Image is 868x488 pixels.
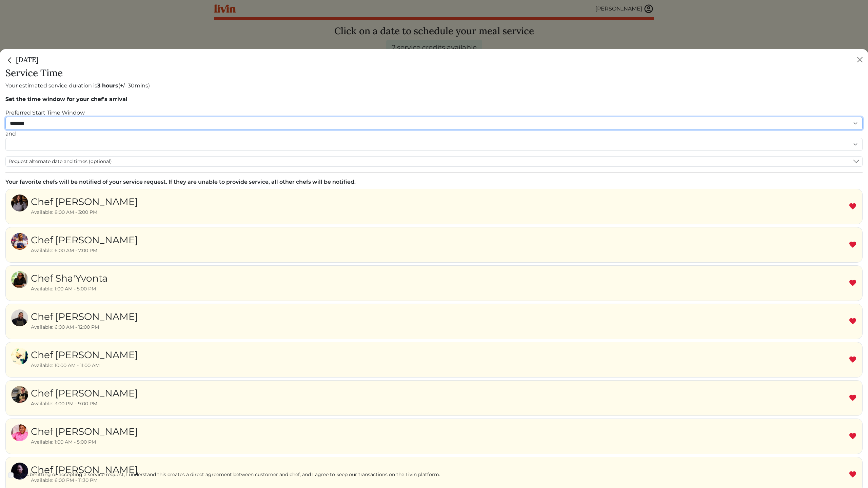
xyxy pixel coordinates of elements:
div: Available: 1:00 AM - 5:00 PM [31,439,138,446]
div: Chef [PERSON_NAME] [31,233,138,247]
img: Remove Favorite chef [849,279,857,287]
a: Chef [PERSON_NAME] Available: 6:00 AM - 12:00 PM [11,309,138,333]
div: Chef [PERSON_NAME] [31,195,138,209]
img: d366a2884c9401e74fb450b916da18b8 [11,271,28,288]
a: Chef [PERSON_NAME] Available: 6:00 PM - 11:30 PM [11,463,138,487]
strong: Set the time window for your chef's arrival [5,96,127,102]
div: Available: 6:00 AM - 7:00 PM [31,247,138,254]
a: Chef [PERSON_NAME] Available: 8:00 AM - 3:00 PM [11,195,138,219]
h3: Service Time [5,67,863,79]
a: Chef Sha'Yvonta Available: 1:00 AM - 5:00 PM [11,271,108,295]
img: f6bb5be39ed402533e34a306d6873928 [11,424,28,441]
img: 46d6f6bd20d609c1dcd3e4b821a891e8 [11,463,28,480]
div: Available: 1:00 AM - 5:00 PM [31,285,108,292]
div: Chef [PERSON_NAME] [31,309,138,324]
a: Chef [PERSON_NAME] Available: 6:00 AM - 7:00 PM [11,233,138,257]
a: Chef [PERSON_NAME] Available: 10:00 AM - 11:00 AM [11,348,138,372]
img: Remove Favorite chef [849,432,857,440]
div: Chef [PERSON_NAME] [31,424,138,439]
img: b82e18814da394a1228ace34d55e0742 [11,386,28,403]
img: Remove Favorite chef [849,202,857,210]
div: Available: 3:00 PM - 9:00 PM [31,400,138,407]
h5: [DATE] [5,55,38,65]
label: and [5,130,16,138]
span: Request alternate date and times (optional) [8,158,112,165]
button: Request alternate date and times (optional) [6,157,862,166]
a: Chef [PERSON_NAME] Available: 3:00 PM - 9:00 PM [11,386,138,410]
img: a09e5bf7981c309b4c08df4bb44c4a4f [11,233,28,250]
img: Remove Favorite chef [849,317,857,325]
p: Your estimated service duration is (+/- 30mins) [5,82,863,90]
img: Remove Favorite chef [849,394,857,402]
img: Remove Favorite chef [849,470,857,479]
img: 3e6ad4af7e4941a98703f3f526bf3736 [11,195,28,211]
img: Remove Favorite chef [849,241,857,249]
strong: 3 hours [97,82,118,89]
a: Close [5,55,16,64]
div: Available: 6:00 PM - 11:30 PM [31,477,138,484]
div: Available: 8:00 AM - 3:00 PM [31,209,138,216]
button: Close [854,54,865,65]
img: b363a97832392503d274c6542510ec2d [11,309,28,326]
div: Chef [PERSON_NAME] [31,348,138,362]
div: Available: 10:00 AM - 11:00 AM [31,362,138,369]
img: Remove Favorite chef [849,355,857,364]
a: Chef [PERSON_NAME] Available: 1:00 AM - 5:00 PM [11,424,138,448]
div: Your favorite chefs will be notified of your service request. If they are unable to provide servi... [5,178,863,186]
img: b3b4baac8d891e724a3bb5c0f08a7f62 [11,348,28,365]
img: back_caret-0738dc900bf9763b5e5a40894073b948e17d9601fd527fca9689b06ce300169f.svg [5,56,14,65]
div: Chef [PERSON_NAME] [31,463,138,477]
div: Available: 6:00 AM - 12:00 PM [31,324,138,331]
div: Chef Sha'Yvonta [31,271,108,285]
label: Preferred Start Time Window [5,109,85,117]
label: By submitting or accepting a service request, I understand this creates a direct agreement betwee... [16,471,863,478]
div: Chef [PERSON_NAME] [31,386,138,400]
